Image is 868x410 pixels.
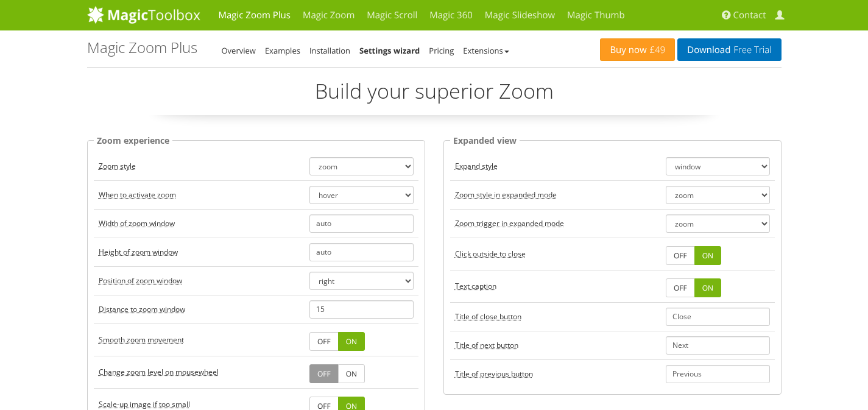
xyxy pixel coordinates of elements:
[338,332,365,351] a: ON
[429,45,454,56] a: Pricing
[338,364,365,383] a: ON
[455,189,557,200] acronym: expandZoomMode, default: zoom
[455,161,498,171] acronym: expand, default: window
[455,311,521,322] acronym: textBtnClose, default: Close
[463,45,509,56] a: Extensions
[99,275,182,286] acronym: zoomPosition, default: right
[730,45,771,55] span: Free Trial
[99,161,136,171] acronym: zoomMode, default: zoom
[359,45,420,56] a: Settings wizard
[733,9,766,21] span: Contact
[455,249,526,259] acronym: closeOnClickOutside, default: true
[222,45,256,56] a: Overview
[647,45,666,55] span: £49
[450,133,520,147] legend: Expanded view
[309,45,350,56] a: Installation
[99,367,219,377] acronym: variableZoom, default: false
[99,218,175,228] acronym: zoomWidth, default: auto
[666,246,695,265] a: OFF
[265,45,300,56] a: Examples
[99,304,185,314] acronym: zoomDistance, default: 15
[309,364,339,383] a: OFF
[87,5,200,24] img: MagicToolbox.com - Image tools for your website
[455,281,496,291] acronym: expandCaption, default: true
[99,334,184,345] acronym: smoothing, default: true
[99,189,176,200] acronym: zoomOn, default: hover
[94,133,172,147] legend: Zoom experience
[455,218,564,228] acronym: expandZoomOn, default: zoom
[455,340,518,350] acronym: textBtnNext, default: Next
[694,278,721,297] a: ON
[677,38,781,61] a: DownloadFree Trial
[666,278,695,297] a: OFF
[99,399,190,409] acronym: upscale, default: true
[99,247,178,257] acronym: zoomHeight, default: auto
[694,246,721,265] a: ON
[87,40,197,55] h1: Magic Zoom Plus
[455,369,533,379] acronym: textBtnPrev, default: Previous
[600,38,675,61] a: Buy now£49
[87,77,782,115] p: Build your superior Zoom
[309,332,339,351] a: OFF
